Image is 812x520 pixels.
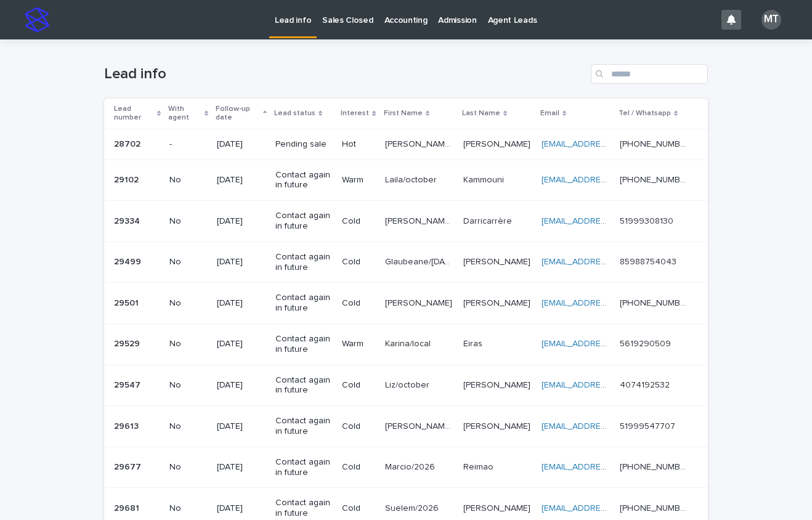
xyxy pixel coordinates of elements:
img: stacker-logo-s-only.png [25,7,49,32]
a: [EMAIL_ADDRESS][DOMAIN_NAME] [542,299,681,307]
p: No [169,380,207,391]
p: Contact again in future [275,334,332,355]
a: [EMAIL_ADDRESS][DOMAIN_NAME] [542,217,681,225]
p: Contact again in future [275,457,332,478]
p: Cold [342,216,375,227]
p: [DATE] [217,139,266,150]
p: Lead status [274,107,315,120]
p: 4074192532 [620,378,672,391]
p: Reimao [463,460,496,473]
p: 29102 [114,173,141,185]
p: [DATE] [217,503,266,514]
p: Kammouni [463,173,506,185]
p: [PERSON_NAME] [463,378,533,391]
p: 29501 [114,296,141,309]
p: 28702 [114,137,143,150]
p: Email [540,107,559,120]
p: [PERSON_NAME] [463,254,533,267]
p: Warm [342,175,375,185]
p: 29529 [114,336,142,349]
p: [PERSON_NAME]/[DATE] [385,214,456,227]
p: 51999308130 [620,214,676,227]
a: [EMAIL_ADDRESS][DOMAIN_NAME] [542,339,681,348]
p: 51999547707 [620,419,678,432]
p: 29547 [114,378,143,391]
p: [PHONE_NUMBER] [620,460,691,473]
a: [EMAIL_ADDRESS][DOMAIN_NAME] [542,176,681,184]
p: 29334 [114,214,142,227]
a: [EMAIL_ADDRESS][DOMAIN_NAME] [542,258,681,266]
p: Contact again in future [275,416,332,437]
p: [DATE] [217,175,266,185]
p: Contact again in future [275,375,332,396]
p: [PHONE_NUMBER] [620,296,691,309]
p: No [169,421,207,432]
p: Contact again in future [275,498,332,519]
a: [EMAIL_ADDRESS][DOMAIN_NAME] [542,381,681,389]
p: Cold [342,257,375,267]
p: [PERSON_NAME] [385,296,455,309]
div: MT [761,10,781,30]
p: Liz/october [385,378,432,391]
p: Follow-up date [216,102,260,125]
p: [PERSON_NAME] [463,501,533,514]
p: No [169,503,207,514]
p: Tel / Whatsapp [619,107,671,120]
p: Lead number [114,102,154,125]
p: - [169,139,207,150]
p: [DATE] [217,380,266,391]
tr: 2961329613 No[DATE]Contact again in futureCold[PERSON_NAME]/[DATE][PERSON_NAME]/[DATE] [PERSON_NA... [104,406,708,447]
p: Contact again in future [275,211,332,232]
p: Karina/local [385,336,433,349]
p: 5619290509 [620,336,673,349]
tr: 2952929529 No[DATE]Contact again in futureWarmKarina/localKarina/local EirasEiras [EMAIL_ADDRESS]... [104,323,708,365]
p: Marcio/2026 [385,460,437,473]
p: Cold [342,380,375,391]
p: No [169,462,207,473]
input: Search [591,64,708,84]
p: [DATE] [217,298,266,309]
p: Glaubeane/[DATE] [385,254,456,267]
p: Laila/october [385,173,439,185]
p: Cold [342,503,375,514]
p: Interest [341,107,369,120]
p: 29613 [114,419,141,432]
p: Darricarrère [463,214,514,227]
p: [DATE] [217,462,266,473]
p: [DATE] [217,339,266,349]
p: Cold [342,462,375,473]
p: Last Name [462,107,500,120]
p: [PHONE_NUMBER] [620,137,691,150]
p: Contact again in future [275,252,332,273]
p: Suelem/2026 [385,501,441,514]
p: With agent [168,102,201,125]
a: [EMAIL_ADDRESS][DOMAIN_NAME] [542,504,681,513]
p: +55 11 987509095 [620,173,691,185]
p: [DATE] [217,257,266,267]
p: No [169,175,207,185]
p: [PERSON_NAME]/[DATE] [385,419,456,432]
p: Hot [342,139,375,150]
p: 29681 [114,501,142,514]
p: Contact again in future [275,293,332,314]
p: Contact again in future [275,170,332,191]
p: Pending sale [275,139,332,150]
p: Eiras [463,336,485,349]
p: Bernhard Paradeda [463,419,533,432]
p: [DATE] [217,421,266,432]
p: First Name [384,107,423,120]
a: [EMAIL_ADDRESS][DOMAIN_NAME] [542,422,681,431]
p: Cold [342,421,375,432]
p: 29677 [114,460,144,473]
p: No [169,298,207,309]
a: [EMAIL_ADDRESS][DOMAIN_NAME] [542,140,681,148]
a: [EMAIL_ADDRESS][DOMAIN_NAME] [542,463,681,471]
tr: 2910229102 No[DATE]Contact again in futureWarmLaila/octoberLaila/october KammouniKammouni [EMAIL_... [104,160,708,201]
p: [PHONE_NUMBER] [620,501,691,514]
p: No [169,216,207,227]
p: No [169,339,207,349]
h1: Lead info [104,65,586,83]
tr: 2949929499 No[DATE]Contact again in futureColdGlaubeane/[DATE]Glaubeane/[DATE] [PERSON_NAME][PERS... [104,242,708,283]
p: [PERSON_NAME] [463,296,533,309]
